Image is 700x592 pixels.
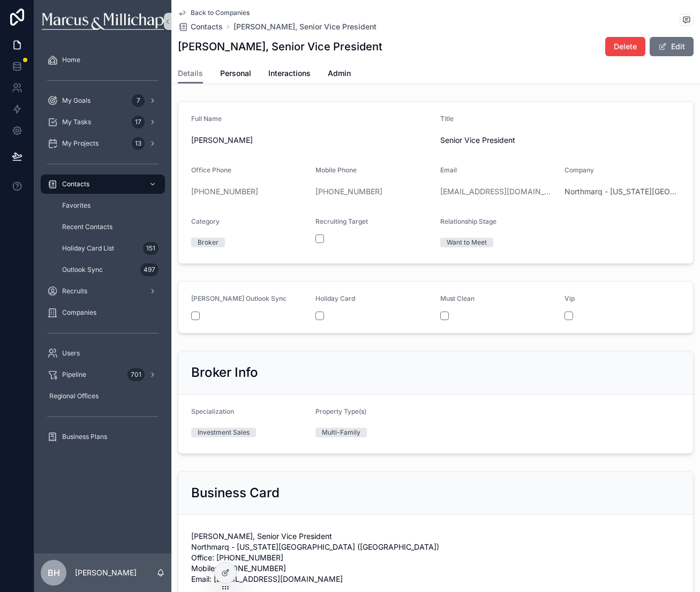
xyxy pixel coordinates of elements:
[191,9,250,17] span: Back to Companies
[178,9,250,17] a: Back to Companies
[315,217,368,225] span: Recruiting Target
[132,137,145,150] div: 13
[42,13,163,30] img: App logo
[191,484,280,502] h2: Business Card
[315,186,382,197] a: [PHONE_NUMBER]
[41,365,165,384] a: Pipeline701
[62,308,96,317] span: Companies
[41,386,165,406] a: Regional Offices
[191,21,223,32] span: Contacts
[41,303,165,322] a: Companies
[62,349,80,358] span: Users
[315,407,366,415] span: Property Type(s)
[198,238,219,247] div: Broker
[62,244,114,253] span: Holiday Card List
[34,43,171,460] div: scrollable content
[191,407,234,415] span: Specialization
[62,223,112,231] span: Recent Contacts
[198,428,250,437] div: Investment Sales
[191,364,258,381] h2: Broker Info
[440,186,556,197] a: [EMAIL_ADDRESS][DOMAIN_NAME]
[328,68,351,79] span: Admin
[127,368,145,381] div: 701
[191,186,258,197] a: [PHONE_NUMBER]
[605,37,645,56] button: Delete
[178,68,203,79] span: Details
[440,135,681,146] span: Senior Vice President
[54,260,165,279] a: Outlook Sync497
[440,166,457,174] span: Email
[41,344,165,363] a: Users
[268,68,311,79] span: Interactions
[54,239,165,258] a: Holiday Card List151
[62,139,99,148] span: My Projects
[41,427,165,446] a: Business Plans
[132,116,145,128] div: 17
[178,39,382,54] h1: [PERSON_NAME], Senior Vice President
[191,294,287,302] span: [PERSON_NAME] Outlook Sync
[48,566,60,579] span: BH
[564,186,680,197] a: Northmarq - [US_STATE][GEOGRAPHIC_DATA] ([GEOGRAPHIC_DATA])
[614,41,637,52] span: Delete
[220,64,251,85] a: Personal
[62,118,91,126] span: My Tasks
[268,64,311,85] a: Interactions
[62,56,80,64] span: Home
[178,21,223,32] a: Contacts
[564,166,594,174] span: Company
[62,180,89,188] span: Contacts
[447,238,487,247] div: Want to Meet
[41,174,165,194] a: Contacts
[41,134,165,153] a: My Projects13
[440,217,496,225] span: Relationship Stage
[191,115,222,123] span: Full Name
[62,287,87,295] span: Recruits
[62,96,91,105] span: My Goals
[62,370,86,379] span: Pipeline
[440,294,475,302] span: Must Clean
[49,392,99,400] span: Regional Offices
[41,282,165,301] a: Recruits
[54,217,165,237] a: Recent Contacts
[220,68,251,79] span: Personal
[140,263,159,276] div: 497
[315,294,355,302] span: Holiday Card
[62,201,91,210] span: Favorites
[41,112,165,132] a: My Tasks17
[132,94,145,107] div: 7
[650,37,694,56] button: Edit
[75,567,137,578] p: [PERSON_NAME]
[322,428,360,437] div: Multi-Family
[178,64,203,84] a: Details
[41,91,165,110] a: My Goals7
[62,432,107,441] span: Business Plans
[54,196,165,215] a: Favorites
[62,265,103,274] span: Outlook Sync
[315,166,357,174] span: Mobile Phone
[191,217,220,225] span: Category
[143,242,159,255] div: 151
[440,115,454,123] span: Title
[191,135,432,146] span: [PERSON_NAME]
[191,166,231,174] span: Office Phone
[328,64,351,85] a: Admin
[41,50,165,70] a: Home
[234,21,377,32] a: [PERSON_NAME], Senior Vice President
[564,294,575,302] span: Vip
